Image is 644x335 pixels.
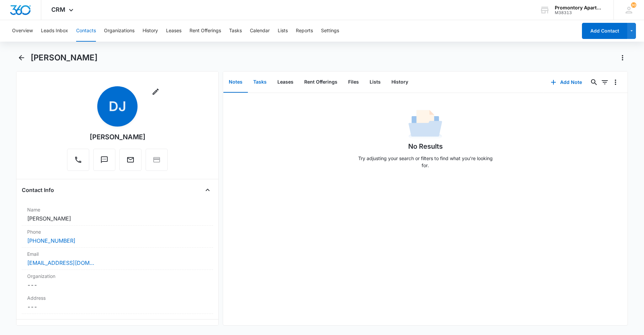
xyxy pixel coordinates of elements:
button: Filters [599,77,610,88]
a: [PHONE_NUMBER] [27,237,75,245]
div: notifications count [631,2,636,8]
h1: [PERSON_NAME] [31,53,98,63]
button: Back [16,52,26,63]
div: Address--- [22,292,213,314]
button: Overview [12,20,33,42]
a: Email [119,159,142,165]
button: Files [343,72,364,93]
label: Name [27,206,208,213]
button: Search... [589,77,599,88]
button: Leases [166,20,181,42]
button: Add Note [544,74,589,90]
label: Email [27,250,208,257]
div: Phone[PHONE_NUMBER] [22,226,213,248]
button: Leases [272,72,299,93]
button: Call [67,149,89,171]
button: Settings [321,20,339,42]
label: Phone [27,228,208,235]
dd: --- [27,303,208,311]
button: Text [93,149,115,171]
div: Organization--- [22,270,213,292]
button: Organizations [104,20,135,42]
button: Add Contact [582,23,627,39]
button: Lists [278,20,288,42]
button: Rent Offerings [299,72,343,93]
h4: Contact Info [22,186,54,194]
button: Tasks [229,20,242,42]
div: [PERSON_NAME] [90,132,146,142]
button: Email [119,149,142,171]
div: Email[EMAIL_ADDRESS][DOMAIN_NAME] [22,248,213,270]
button: Calendar [250,20,270,42]
dd: --- [27,281,208,289]
span: 30 [631,2,636,8]
label: Address [27,294,208,301]
button: Lists [364,72,386,93]
button: Tasks [248,72,272,93]
img: No Data [409,108,442,141]
dd: [PERSON_NAME] [27,214,208,223]
p: Try adjusting your search or filters to find what you’re looking for. [355,155,496,169]
a: [EMAIL_ADDRESS][DOMAIN_NAME] [27,259,94,267]
button: Notes [223,72,248,93]
a: Call [67,159,89,165]
button: Leads Inbox [41,20,68,42]
div: Name[PERSON_NAME] [22,203,213,226]
div: account id [555,10,604,15]
button: Rent Offerings [190,20,221,42]
span: DJ [97,86,138,127]
button: Overflow Menu [610,77,621,88]
span: CRM [51,6,65,13]
button: Reports [296,20,313,42]
button: History [386,72,414,93]
div: account name [555,5,604,10]
button: Close [202,185,213,195]
a: Text [93,159,115,165]
button: Actions [617,52,628,63]
label: Organization [27,273,208,280]
h1: No Results [408,141,443,151]
button: History [143,20,158,42]
button: Contacts [76,20,96,42]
